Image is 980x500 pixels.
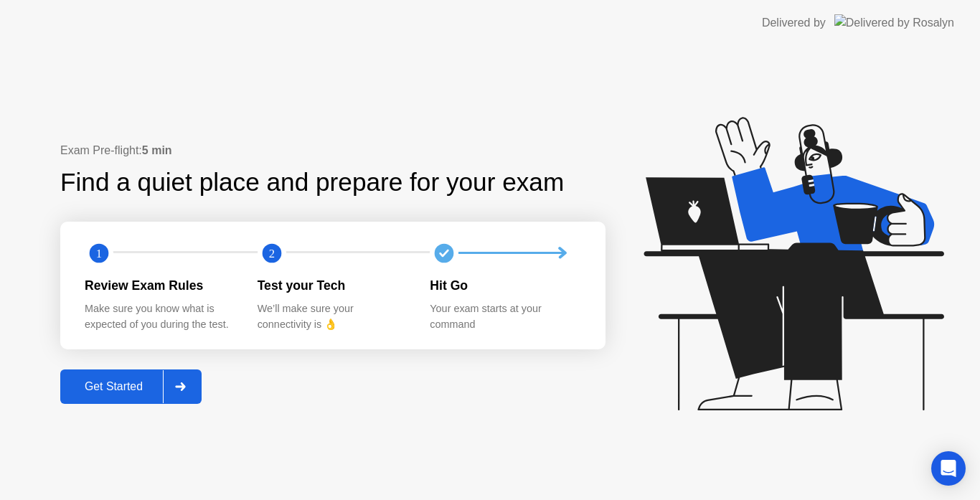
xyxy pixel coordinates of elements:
[142,144,172,156] b: 5 min
[258,301,407,332] div: We’ll make sure your connectivity is 👌
[258,276,407,295] div: Test your Tech
[430,276,580,295] div: Hit Go
[269,246,275,260] text: 2
[931,451,966,486] div: Open Intercom Messenger
[60,369,202,404] button: Get Started
[65,380,163,393] div: Get Started
[762,14,826,32] div: Delivered by
[834,14,954,31] img: Delivered by Rosalyn
[85,301,235,332] div: Make sure you know what is expected of you during the test.
[60,164,566,202] div: Find a quiet place and prepare for your exam
[60,142,606,159] div: Exam Pre-flight:
[430,301,580,332] div: Your exam starts at your command
[96,246,102,260] text: 1
[85,276,235,295] div: Review Exam Rules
